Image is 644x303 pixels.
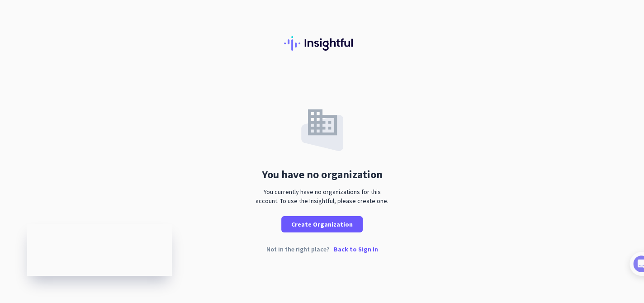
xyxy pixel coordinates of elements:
img: Insightful [284,36,360,51]
div: You have no organization [262,169,383,180]
div: You currently have no organizations for this account. To use the Insightful, please create one. [252,187,392,205]
iframe: Insightful Status [27,224,172,276]
span: Create Organization [291,220,353,229]
button: Create Organization [281,216,363,232]
p: Back to Sign In [334,246,378,252]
